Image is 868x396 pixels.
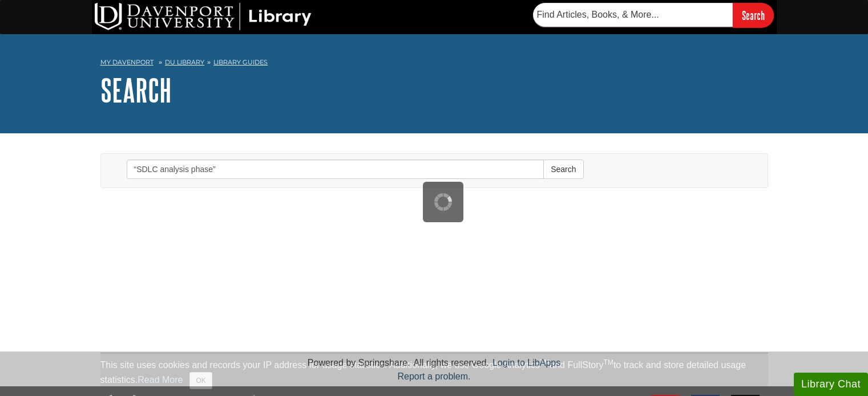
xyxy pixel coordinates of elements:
button: Library Chat [794,373,868,396]
input: Search [733,3,774,27]
div: This site uses cookies and records your IP address for usage statistics. Additionally, we use Goo... [100,358,768,389]
input: Enter Search Words [127,160,544,179]
a: Library Guides [213,58,268,66]
button: Close [189,372,212,389]
form: Searches DU Library's articles, books, and more [533,3,774,27]
h1: Search [100,73,768,107]
img: DU Library [95,3,312,30]
button: Search [543,160,583,179]
input: Find Articles, Books, & More... [533,3,733,27]
img: Working... [434,193,452,211]
a: DU Library [165,58,204,66]
sup: TM [604,358,613,366]
sup: TM [540,358,550,366]
a: Read More [138,375,183,385]
a: My Davenport [100,58,154,67]
nav: breadcrumb [100,55,768,73]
